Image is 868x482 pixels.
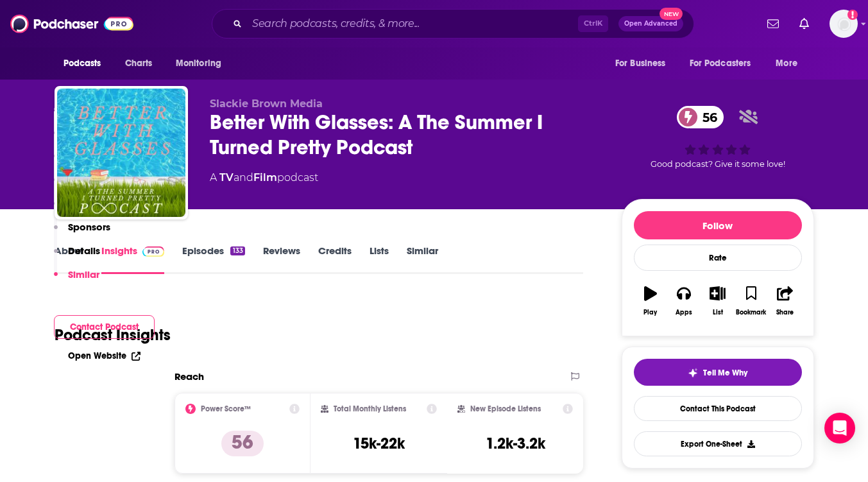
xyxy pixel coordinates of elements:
input: Search podcasts, credits, & more... [247,13,578,34]
a: Contact This Podcast [634,396,802,421]
div: Bookmark [736,309,766,316]
h2: New Episode Listens [470,404,541,413]
img: tell me why sparkle [688,368,698,378]
img: Podchaser - Follow, Share and Rate Podcasts [10,12,133,36]
button: Details [54,245,100,268]
div: 56Good podcast? Give it some love! [622,98,814,177]
button: Contact Podcast [54,315,155,339]
button: open menu [167,51,238,76]
button: Follow [634,211,802,239]
button: tell me why sparkleTell Me Why [634,359,802,386]
span: Podcasts [64,55,101,73]
span: For Business [615,55,666,73]
button: open menu [55,51,118,76]
button: Open AdvancedNew [618,16,683,31]
a: Charts [117,51,160,76]
span: New [660,8,683,20]
div: Rate [634,245,802,271]
p: Similar [68,268,99,280]
span: Slackie Brown Media [210,98,323,110]
button: Export One-Sheet [634,431,802,456]
a: Show notifications dropdown [762,13,784,35]
div: Share [776,309,794,316]
svg: Add a profile image [847,10,858,20]
span: More [776,55,797,73]
img: Better With Glasses: A The Summer I Turned Pretty Podcast [57,89,185,217]
div: Play [643,309,657,316]
span: Open Advanced [624,21,677,27]
a: Credits [318,245,352,274]
span: and [234,171,253,184]
button: Similar [54,268,99,292]
span: Logged in as Andrea1206 [830,10,858,38]
button: open menu [681,51,770,76]
button: open menu [767,51,813,76]
span: Charts [125,55,153,73]
a: Lists [370,245,389,274]
span: 56 [690,106,724,128]
p: 56 [221,431,264,456]
a: TV [219,171,234,184]
p: Details [68,245,100,257]
h3: 15k-22k [353,434,405,453]
span: Good podcast? Give it some love! [651,159,785,169]
span: Tell Me Why [703,368,747,378]
button: Share [768,278,801,324]
button: Show profile menu [830,10,858,38]
div: A podcast [210,170,318,185]
button: open menu [606,51,682,76]
a: Episodes133 [182,245,244,274]
button: List [701,278,734,324]
img: User Profile [830,10,858,38]
button: Bookmark [735,278,768,324]
div: Open Intercom Messenger [824,413,855,443]
span: Monitoring [176,55,221,73]
span: Ctrl K [578,15,608,32]
a: 56 [677,106,724,128]
h3: 1.2k-3.2k [486,434,545,453]
a: Show notifications dropdown [794,13,814,35]
h2: Power Score™ [201,404,251,413]
span: For Podcasters [690,55,751,73]
a: Reviews [263,245,300,274]
div: Search podcasts, credits, & more... [212,9,694,39]
h2: Total Monthly Listens [334,404,406,413]
a: Open Website [68,350,140,361]
button: Apps [667,278,701,324]
button: Play [634,278,667,324]
div: Apps [676,309,692,316]
a: Similar [407,245,438,274]
a: Film [253,171,277,184]
div: List [713,309,723,316]
div: 133 [230,246,244,255]
h2: Reach [174,370,204,383]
